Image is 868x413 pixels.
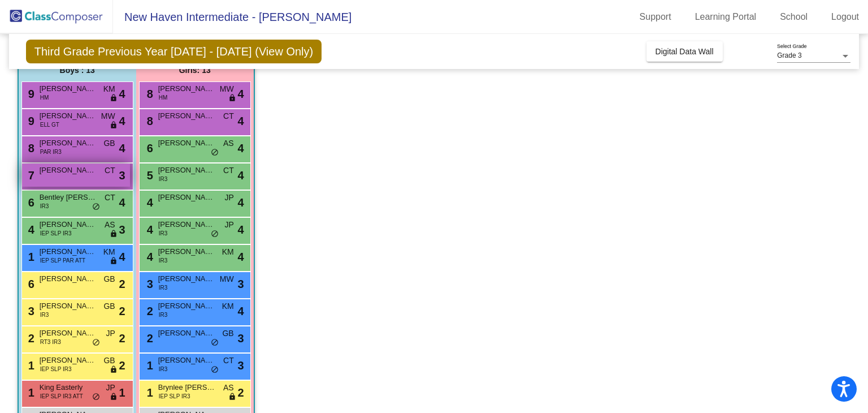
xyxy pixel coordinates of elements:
[25,169,34,182] span: 7
[40,273,96,285] span: [PERSON_NAME]
[25,223,34,236] span: 4
[40,93,49,102] span: HM
[144,332,153,345] span: 2
[158,83,215,94] span: [PERSON_NAME]
[159,283,168,292] span: IR3
[144,115,153,127] span: 8
[110,257,118,266] span: lock
[40,256,85,265] span: IEP SLP PAR ATT
[656,47,714,56] span: Digital Data Wall
[158,300,215,312] span: [PERSON_NAME]
[224,219,233,231] span: JP
[113,8,351,26] span: New Haven Intermediate - [PERSON_NAME]
[158,355,215,366] span: [PERSON_NAME]
[119,140,125,157] span: 4
[238,167,244,184] span: 4
[40,365,72,373] span: IEP SLP IR3
[25,359,34,372] span: 1
[144,88,153,100] span: 8
[158,246,215,257] span: [PERSON_NAME]
[103,355,115,367] span: GB
[92,203,100,212] span: do_not_disturb_alt
[238,194,244,211] span: 4
[144,251,153,263] span: 4
[110,365,118,375] span: lock
[238,330,244,347] span: 3
[26,40,322,63] span: Third Grade Previous Year [DATE] - [DATE] (View Only)
[119,194,125,211] span: 4
[238,276,244,292] span: 3
[40,300,96,312] span: [PERSON_NAME]
[159,93,168,102] span: HM
[25,196,34,209] span: 6
[144,359,153,372] span: 1
[110,393,118,402] span: lock
[238,384,244,401] span: 2
[103,137,115,149] span: GB
[119,357,125,374] span: 2
[223,382,234,394] span: AS
[25,278,34,290] span: 6
[40,219,96,230] span: [PERSON_NAME]
[220,83,234,95] span: MW
[144,169,153,182] span: 5
[119,167,125,184] span: 3
[159,311,168,319] span: IR3
[40,148,62,156] span: PAR IR3
[119,85,125,102] span: 4
[159,365,168,373] span: IR3
[220,273,234,285] span: MW
[223,165,234,177] span: CT
[40,229,72,238] span: IEP SLP IR3
[40,83,96,94] span: [PERSON_NAME]
[228,94,236,103] span: lock
[159,392,190,401] span: IEP SLP IR3
[144,278,153,290] span: 3
[223,110,234,122] span: CT
[222,300,234,312] span: KM
[144,305,153,317] span: 2
[119,384,125,401] span: 1
[119,248,125,265] span: 4
[40,338,61,346] span: RT3 IR3
[822,8,868,26] a: Logout
[144,223,153,236] span: 4
[211,148,219,157] span: do_not_disturb_alt
[238,85,244,102] span: 4
[159,175,168,183] span: IR3
[110,94,118,103] span: lock
[40,110,96,122] span: [PERSON_NAME]
[105,192,115,204] span: CT
[771,8,817,26] a: School
[25,142,34,154] span: 8
[777,51,801,59] span: Grade 3
[110,121,118,130] span: lock
[25,332,34,345] span: 2
[238,303,244,320] span: 4
[110,230,118,239] span: lock
[158,192,215,203] span: [PERSON_NAME]
[159,256,168,265] span: IR3
[144,196,153,209] span: 4
[238,113,244,130] span: 4
[40,121,59,129] span: ELL GT
[40,137,96,149] span: [PERSON_NAME]
[119,330,125,347] span: 2
[158,328,215,339] span: [PERSON_NAME]-Wash
[228,393,236,402] span: lock
[686,8,766,26] a: Learning Portal
[106,382,115,394] span: JP
[223,137,234,149] span: AS
[105,165,115,177] span: CT
[119,303,125,320] span: 2
[101,110,115,122] span: MW
[25,251,34,263] span: 1
[92,393,100,402] span: do_not_disturb_alt
[631,8,680,26] a: Support
[158,219,215,230] span: [PERSON_NAME]
[19,59,136,81] div: Boys : 13
[103,273,115,285] span: GB
[25,386,34,399] span: 1
[158,137,215,149] span: [PERSON_NAME]
[222,328,233,339] span: GB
